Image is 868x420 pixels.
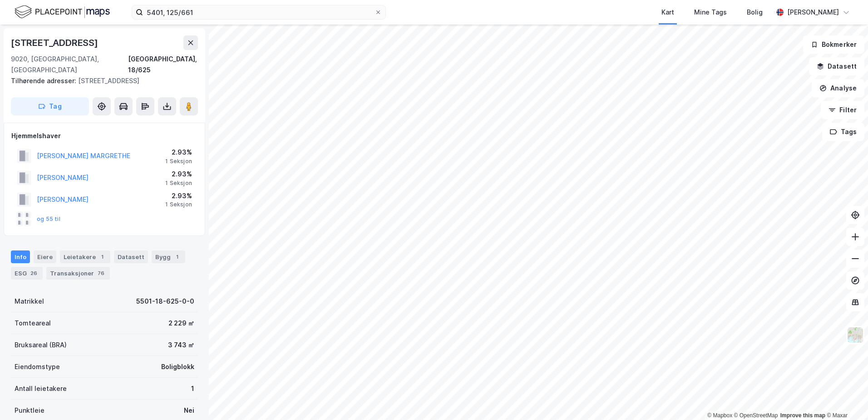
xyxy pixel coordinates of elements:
[165,201,192,208] div: 1 Seksjon
[787,7,839,18] div: [PERSON_NAME]
[60,250,110,263] div: Leietakere
[98,252,107,261] div: 1
[15,340,67,350] div: Bruksareal (BRA)
[128,54,198,75] div: [GEOGRAPHIC_DATA], 18/625
[15,318,51,329] div: Tomteareal
[11,54,128,75] div: 9020, [GEOGRAPHIC_DATA], [GEOGRAPHIC_DATA]
[15,296,44,307] div: Matrikkel
[11,97,89,115] button: Tag
[15,361,60,372] div: Eiendomstype
[114,250,148,263] div: Datasett
[29,269,39,278] div: 26
[191,383,194,394] div: 1
[152,250,185,263] div: Bygg
[136,296,194,307] div: 5501-18-625-0-0
[823,376,868,420] iframe: Chat Widget
[15,405,44,416] div: Punktleie
[173,252,182,261] div: 1
[15,383,67,394] div: Antall leietakere
[694,7,727,18] div: Mine Tags
[168,340,194,350] div: 3 743 ㎡
[747,7,763,18] div: Bolig
[11,267,43,280] div: ESG
[11,35,100,50] div: [STREET_ADDRESS]
[165,158,192,165] div: 1 Seksjon
[812,79,864,97] button: Analyse
[707,412,732,419] a: Mapbox
[734,412,778,419] a: OpenStreetMap
[34,250,56,263] div: Eiere
[165,169,192,180] div: 2.93%
[821,101,864,119] button: Filter
[11,130,197,141] div: Hjemmelshaver
[184,405,194,416] div: Nei
[823,376,868,420] div: Kontrollprogram for chat
[803,35,864,54] button: Bokmerker
[46,267,110,280] div: Transaksjoner
[809,57,864,75] button: Datasett
[165,180,192,187] div: 1 Seksjon
[780,412,825,419] a: Improve this map
[11,75,191,86] div: [STREET_ADDRESS]
[165,147,192,158] div: 2.93%
[11,250,30,263] div: Info
[661,7,674,18] div: Kart
[847,326,864,344] img: Z
[96,269,106,278] div: 76
[143,5,375,19] input: Søk på adresse, matrikkel, gårdeiere, leietakere eller personer
[11,77,78,85] span: Tilhørende adresser:
[168,318,194,329] div: 2 229 ㎡
[165,190,192,201] div: 2.93%
[161,361,194,372] div: Boligblokk
[15,4,110,20] img: logo.f888ab2527a4732fd821a326f86c7f29.svg
[822,123,864,141] button: Tags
